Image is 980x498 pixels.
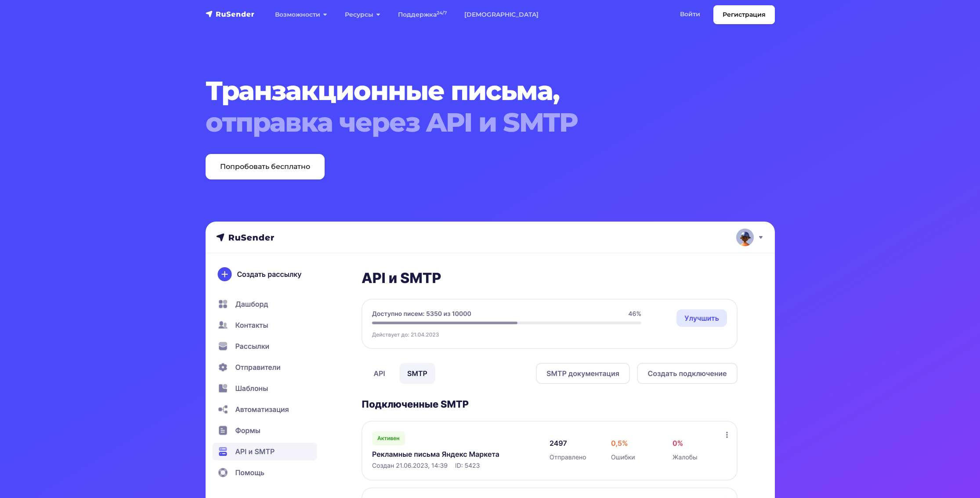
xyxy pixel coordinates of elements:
[437,10,447,16] sup: 24/7
[456,6,547,24] a: [DEMOGRAPHIC_DATA]
[713,5,775,24] a: Регистрация
[671,5,709,23] a: Войти
[206,107,727,138] span: отправка через API и SMTP
[206,154,325,179] a: Попробовать бесплатно
[206,75,727,138] h1: Транзакционные письма,
[336,6,389,24] a: Ресурсы
[389,6,456,24] a: Поддержка24/7
[266,6,336,24] a: Возможности
[206,10,255,18] img: RuSender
